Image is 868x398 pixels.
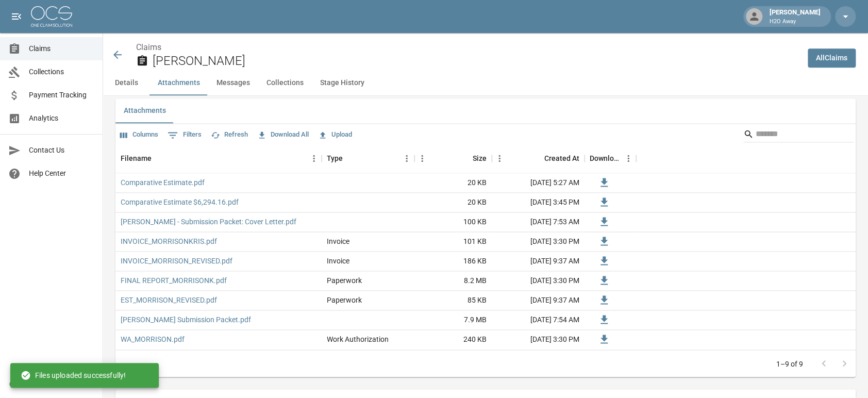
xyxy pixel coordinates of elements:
[327,236,349,246] div: Invoice
[121,334,185,344] a: WA_MORRISON.pdf
[414,193,492,212] div: 20 KB
[492,252,585,271] div: [DATE] 9:37 AM
[121,295,217,305] a: EST_MORRISON_REVISED.pdf
[621,151,636,166] button: Menu
[153,54,799,69] h2: [PERSON_NAME]
[414,310,492,330] div: 7.9 MB
[414,173,492,193] div: 20 KB
[492,193,585,212] div: [DATE] 3:45 PM
[492,330,585,350] div: [DATE] 3:30 PM
[306,151,322,166] button: Menu
[492,310,585,330] div: [DATE] 7:54 AM
[414,252,492,271] div: 186 KB
[149,71,208,95] button: Attachments
[414,232,492,252] div: 101 KB
[327,334,389,344] div: Work Authorization
[414,144,492,173] div: Size
[29,113,94,124] span: Analytics
[31,6,72,27] img: ocs-logo-white-transparent.png
[492,173,585,193] div: [DATE] 5:27 AM
[121,256,232,266] a: INVOICE_MORRISON_REVISED.pdf
[255,127,311,143] button: Download All
[121,275,227,286] a: FINAL REPORT_MORRISONK.pdf
[414,271,492,291] div: 8.2 MB
[165,127,204,143] button: Show filters
[492,144,585,173] div: Created At
[765,7,825,26] div: [PERSON_NAME]
[327,256,349,266] div: Invoice
[414,291,492,310] div: 85 KB
[743,126,854,144] div: Search
[327,275,362,286] div: Paperwork
[208,127,251,143] button: Refresh
[544,144,579,173] div: Created At
[258,71,312,95] button: Collections
[770,18,821,26] p: H2O Away
[121,314,251,325] a: [PERSON_NAME] Submission Packet.pdf
[492,232,585,252] div: [DATE] 3:30 PM
[29,145,94,156] span: Contact Us
[115,98,174,123] button: Attachments
[118,127,161,143] button: Select columns
[322,144,414,173] div: Type
[103,71,868,95] div: anchor tabs
[208,71,258,95] button: Messages
[585,144,636,173] div: Download
[327,295,362,305] div: Paperwork
[103,71,149,95] button: Details
[473,144,487,173] div: Size
[29,90,94,101] span: Payment Tracking
[414,212,492,232] div: 100 KB
[9,379,93,389] div: © 2025 One Claim Solution
[29,43,94,54] span: Claims
[492,212,585,232] div: [DATE] 7:53 AM
[414,330,492,350] div: 240 KB
[590,144,621,173] div: Download
[315,127,355,143] button: Upload
[121,177,205,188] a: Comparative Estimate.pdf
[136,42,161,52] a: Claims
[29,67,94,77] span: Collections
[492,271,585,291] div: [DATE] 3:30 PM
[312,71,373,95] button: Stage History
[808,48,856,68] a: AllClaims
[136,41,799,54] nav: breadcrumb
[6,6,27,27] button: open drawer
[29,168,94,179] span: Help Center
[115,144,322,173] div: Filename
[121,144,152,173] div: Filename
[115,98,856,123] div: related-list tabs
[21,366,126,385] div: Files uploaded successfully!
[121,197,239,207] a: Comparative Estimate $6,294.16.pdf
[414,151,430,166] button: Menu
[399,151,414,166] button: Menu
[776,358,803,369] p: 1–9 of 9
[492,151,507,166] button: Menu
[327,144,343,173] div: Type
[121,236,217,246] a: INVOICE_MORRISONKRIS.pdf
[121,217,296,227] a: [PERSON_NAME] - Submission Packet: Cover Letter.pdf
[492,291,585,310] div: [DATE] 9:37 AM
